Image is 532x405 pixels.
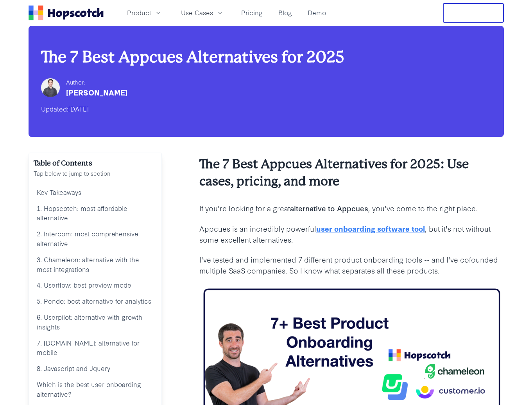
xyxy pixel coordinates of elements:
[34,309,157,335] a: 6. Userpilot: alternative with growth insights
[199,203,504,214] p: If you're looking for a great , you've come to the right place.
[199,156,504,190] h2: The 7 Best Appcues Alternatives for 2025: Use cases, pricing, and more
[34,252,157,277] a: 3. Chameleon: alternative with the most integrations
[68,104,89,113] time: [DATE]
[34,226,157,252] a: 2. Intercom: most comprehensive alternative
[41,78,60,97] img: Mark Spera
[41,48,491,67] h1: The 7 Best Appcues Alternatives for 2025
[34,376,157,402] a: Which is the best user onboarding alternative?
[34,158,157,169] h2: Table of Contents
[34,184,157,200] a: Key Takeaways
[34,200,157,226] a: 1. Hopscotch: most affordable alternative
[34,360,157,376] a: 8. Javascript and Jquery
[34,277,157,293] a: 4. Userflow: best preview mode
[290,203,368,213] b: alternative to Appcues
[66,87,127,98] div: [PERSON_NAME]
[305,6,329,19] a: Demo
[34,335,157,361] a: 7. [DOMAIN_NAME]: alternative for mobile
[34,169,157,178] p: Tap below to jump to section
[66,77,127,87] div: Author:
[34,293,157,309] a: 5. Pendo: best alternative for analytics
[199,254,504,276] p: I've tested and implemented 7 different product onboarding tools -- and I've cofounded multiple S...
[41,103,491,115] div: Updated:
[127,8,151,18] span: Product
[316,223,425,234] a: user onboarding software tool
[176,6,229,19] button: Use Cases
[275,6,295,19] a: Blog
[29,5,104,20] a: Home
[238,6,266,19] a: Pricing
[199,223,504,245] p: Appcues is an incredibly powerful , but it's not without some excellent alternatives.
[181,8,213,18] span: Use Cases
[443,3,504,23] button: Free Trial
[122,6,167,19] button: Product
